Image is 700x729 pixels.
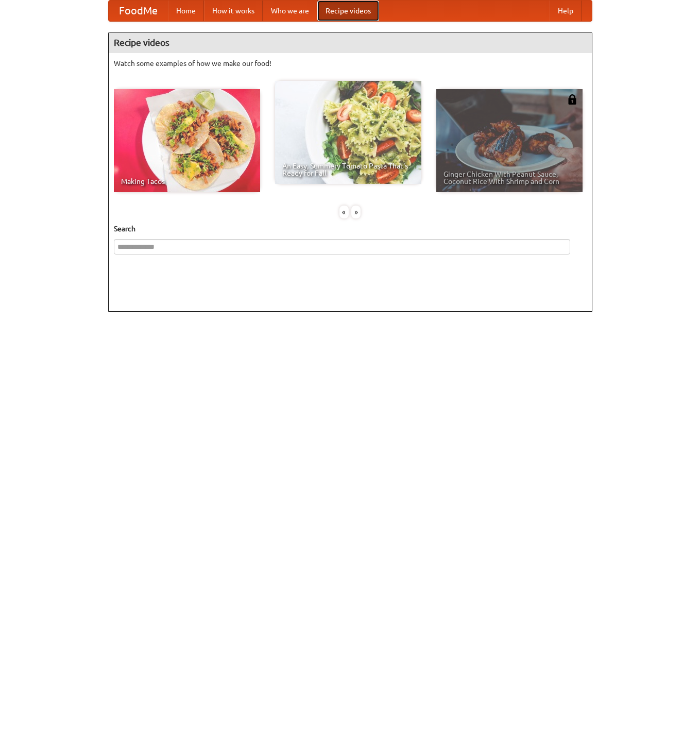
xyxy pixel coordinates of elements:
a: Help [550,1,582,21]
h4: Recipe videos [109,32,592,53]
div: » [351,206,361,218]
span: Making Tacos [121,178,253,185]
a: Home [168,1,204,21]
img: 483408.png [567,94,577,105]
a: Who we are [263,1,317,21]
a: Recipe videos [317,1,379,21]
a: Making Tacos [114,89,260,192]
a: FoodMe [109,1,168,21]
a: An Easy, Summery Tomato Pasta That's Ready for Fall [275,81,421,184]
a: How it works [204,1,263,21]
h5: Search [114,224,587,234]
span: An Easy, Summery Tomato Pasta That's Ready for Fall [282,162,414,177]
p: Watch some examples of how we make our food! [114,58,587,69]
div: « [339,206,349,218]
